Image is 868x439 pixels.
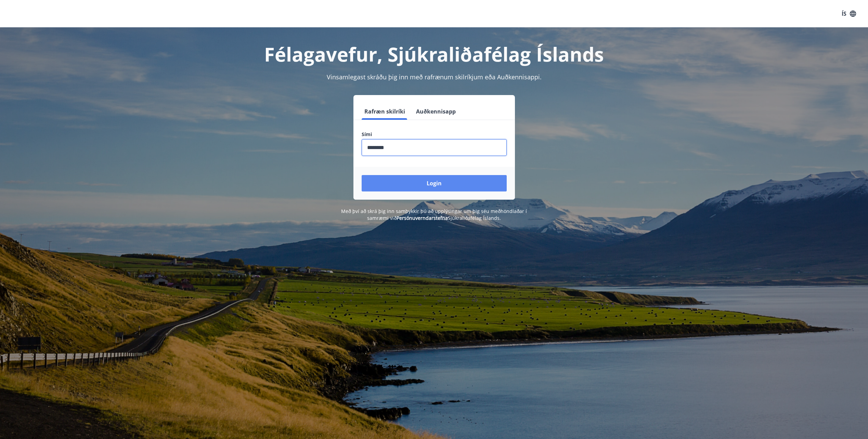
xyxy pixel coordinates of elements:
label: Sími [362,131,507,138]
span: Vinsamlegast skráðu þig inn með rafrænum skilríkjum eða Auðkennisappi. [327,73,542,81]
button: Rafræn skilríki [362,103,408,120]
button: Login [362,175,507,191]
a: Persónuverndarstefna [397,215,448,221]
span: Með því að skrá þig inn samþykkir þú að upplýsingar um þig séu meðhöndlaðar í samræmi við Sjúkral... [341,208,527,221]
button: Auðkennisapp [413,103,458,120]
button: ÍS [838,8,860,20]
h1: Félagavefur, Sjúkraliðafélag Íslands [196,41,672,67]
